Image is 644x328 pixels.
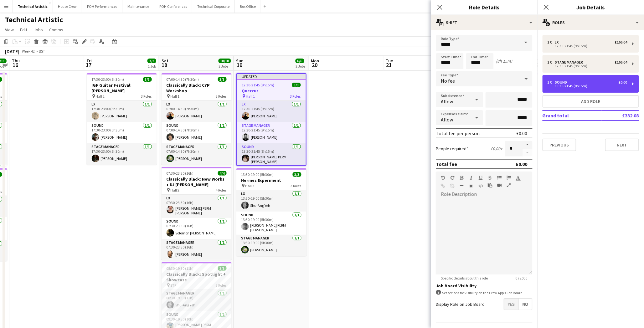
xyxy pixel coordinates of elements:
[385,61,393,69] span: 21
[33,27,43,33] span: Jobs
[441,98,453,105] span: Allow
[218,171,227,176] span: 4/4
[236,177,307,183] h3: Hermes Experiment
[516,175,521,180] button: Text Color
[497,175,502,180] button: Unordered List
[469,175,474,180] button: Italic
[548,85,627,88] div: 13:30-21:45 (8h15m)
[237,74,306,79] div: Updated
[162,195,232,218] app-card-role: LX1/107:30-23:30 (16h)[PERSON_NAME] PERM [PERSON_NAME]
[154,0,192,13] button: FOH Conferences
[496,58,513,64] div: (8h 15m)
[507,175,511,180] button: Ordered List
[491,146,502,151] div: £0.00 x
[3,26,16,34] a: View
[615,60,627,64] div: £166.04
[548,64,627,68] div: 12:30-21:45 (9h15m)
[293,172,301,177] span: 3/3
[49,27,63,33] span: Comms
[290,94,301,99] span: 3 Roles
[162,271,232,283] h3: Classically Black: Spotlight + Showcase
[162,218,232,239] app-card-role: Sound1/107:30-23:30 (16h)Solomon [PERSON_NAME]
[167,77,199,82] span: 07:00-14:30 (7h30m)
[171,188,180,192] span: Hall 2
[148,64,156,69] div: 1 Job
[218,77,227,82] span: 3/3
[460,175,464,180] button: Bold
[602,110,639,120] td: £332.08
[87,58,92,64] span: Fri
[479,183,483,188] button: HTML Code
[237,143,306,167] app-card-role: Sound1/113:30-21:45 (8h15m)[PERSON_NAME] PERM [PERSON_NAME]
[605,139,639,151] button: Next
[5,15,63,24] h1: Technical Artistic
[245,183,255,188] span: Hall 2
[162,167,232,260] app-job-card: 07:30-23:30 (16h)4/4Classically Black: New Works + DJ [PERSON_NAME] Hall 24 RolesLX1/107:30-23:30...
[441,78,455,84] span: No fee
[13,0,53,13] button: Technical Artistic
[31,26,45,34] a: Jobs
[237,122,306,143] app-card-role: Stage Manager1/112:30-21:45 (9h15m)[PERSON_NAME]
[497,183,502,188] button: Insert video
[236,235,307,256] app-card-role: Stage Manager1/113:30-19:00 (5h30m)[PERSON_NAME]
[162,122,232,143] app-card-role: Sound1/107:00-14:30 (7h30m)[PERSON_NAME]
[436,290,533,296] div: Set options for visibility on the Crew App’s Job Board
[292,83,301,87] span: 3/3
[431,3,538,11] h3: Role Details
[236,212,307,235] app-card-role: Sound1/113:30-19:00 (5h30m)[PERSON_NAME] PERM [PERSON_NAME]
[87,73,157,165] app-job-card: 17:30-23:00 (5h30m)3/3IGF Guitar Festival: [PERSON_NAME] Hall 23 RolesLX1/117:30-23:00 (5h30m)[PE...
[237,88,306,94] h3: Quercus
[147,59,156,63] span: 3/3
[141,94,152,99] span: 3 Roles
[507,183,511,188] button: Fullscreen
[555,60,586,64] div: Stage Manager
[143,77,152,82] span: 3/3
[218,266,227,271] span: 3/3
[310,61,319,69] span: 20
[219,59,231,63] span: 10/10
[555,80,570,85] div: Sound
[171,283,177,288] span: STP
[162,101,232,122] app-card-role: LX1/107:00-14:30 (7h30m)[PERSON_NAME]
[479,175,483,180] button: Underline
[216,94,227,99] span: 3 Roles
[87,101,157,122] app-card-role: LX1/117:30-23:00 (5h30m)[PERSON_NAME]
[167,266,194,271] span: 08:30-19:30 (11h)
[451,175,455,180] button: Redo
[548,80,555,85] div: 1 x
[216,188,227,192] span: 4 Roles
[236,190,307,212] app-card-role: LX1/113:30-19:00 (5h30m)Shu-Ang Yeh
[538,15,644,30] div: Roles
[242,83,275,87] span: 12:30-21:45 (9h15m)
[237,101,306,122] app-card-role: LX1/112:30-21:45 (9h15m)[PERSON_NAME]
[235,61,244,69] span: 19
[18,26,30,34] a: Edit
[441,116,453,123] span: Allow
[236,73,307,166] div: Updated12:30-21:45 (9h15m)3/3Quercus Hall 13 RolesLX1/112:30-21:45 (9h15m)[PERSON_NAME]Stage Mana...
[216,283,227,288] span: 3 Roles
[291,183,301,188] span: 3 Roles
[488,183,492,188] button: Paste as plain text
[162,82,232,94] h3: Classically Black: CYP Workshop
[5,27,14,33] span: View
[436,283,533,289] h3: Job Board Visibility
[162,73,232,165] div: 07:00-14:30 (7h30m)3/3Classically Black: CYP Workshop Hall 13 RolesLX1/107:00-14:30 (7h30m)[PERSO...
[122,0,154,13] button: Maintenance
[82,0,122,13] button: FOH Performances
[236,168,307,256] app-job-card: 13:30-19:00 (5h30m)3/3Hermes Experiment Hall 23 RolesLX1/113:30-19:00 (5h30m)Shu-Ang YehSound1/11...
[162,143,232,165] app-card-role: Stage Manager1/107:00-14:30 (7h30m)[PERSON_NAME]
[47,26,66,34] a: Comms
[431,15,538,30] div: Shift
[39,49,45,54] div: BST
[236,58,244,64] span: Sun
[296,59,304,63] span: 6/6
[519,299,532,310] span: No
[543,139,576,151] button: Previous
[53,0,82,13] button: House Crew
[517,130,528,136] div: £0.00
[161,61,168,69] span: 18
[20,27,27,33] span: Edit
